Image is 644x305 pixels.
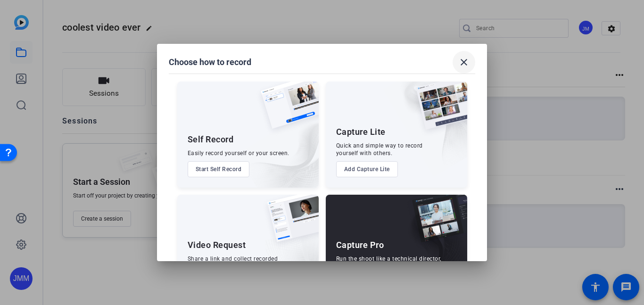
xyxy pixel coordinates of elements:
[169,57,251,68] h1: Choose how to record
[188,149,289,157] div: Easily record yourself or your screen.
[336,161,398,177] button: Add Capture Lite
[383,82,467,176] img: embarkstudio-capture-lite.png
[188,255,278,270] div: Share a link and collect recorded responses anywhere, anytime.
[188,161,250,177] button: Start Self Record
[336,255,445,270] div: Run the shoot like a technical director, with more advanced controls available.
[409,82,467,139] img: capture-lite.png
[188,239,246,251] div: Video Request
[405,195,467,252] img: capture-pro.png
[237,102,319,188] img: embarkstudio-self-record.png
[254,82,319,138] img: self-record.png
[397,206,467,301] img: embarkstudio-capture-pro.png
[188,134,234,145] div: Self Record
[336,239,384,251] div: Capture Pro
[336,126,386,138] div: Capture Lite
[458,57,470,68] mat-icon: close
[336,142,423,157] div: Quick and simple way to record yourself with others.
[260,195,319,252] img: ugc-content.png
